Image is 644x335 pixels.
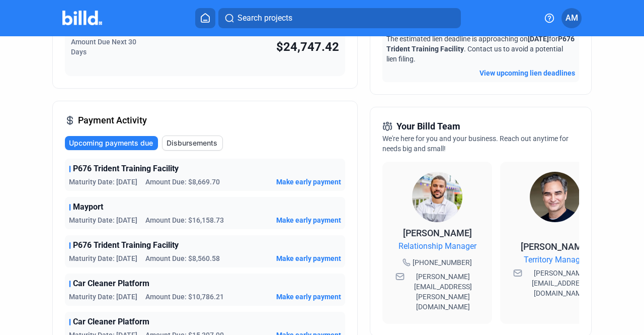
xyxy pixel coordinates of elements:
[524,268,597,298] span: [PERSON_NAME][EMAIL_ADDRESS][DOMAIN_NAME]
[73,163,179,175] span: P676 Trident Training Facility
[162,136,223,151] button: Disbursements
[145,292,224,302] span: Amount Due: $10,786.21
[71,38,136,56] span: Amount Due Next 30 Days
[403,228,472,238] span: [PERSON_NAME]
[276,253,341,263] button: Make early payment
[73,316,149,328] span: Car Cleaner Platform
[218,8,461,28] button: Search projects
[167,138,217,148] span: Disbursements
[396,119,460,133] span: Your Billd Team
[561,8,582,28] button: AM
[276,177,341,187] button: Make early payment
[413,257,472,267] span: [PHONE_NUMBER]
[276,292,341,302] button: Make early payment
[69,292,137,302] span: Maturity Date: [DATE]
[237,12,292,24] span: Search projects
[73,201,103,213] span: Mayport
[65,136,158,150] button: Upcoming payments due
[145,177,220,187] span: Amount Due: $8,669.70
[73,239,179,251] span: P676 Trident Training Facility
[407,272,479,312] span: [PERSON_NAME][EMAIL_ADDRESS][PERSON_NAME][DOMAIN_NAME]
[62,11,102,25] img: Billd Company Logo
[382,135,569,153] span: We're here for you and your business. Reach out anytime for needs big and small!
[479,68,575,78] button: View upcoming lien deadlines
[566,12,578,24] span: AM
[530,172,580,222] img: Territory Manager
[276,40,339,54] span: $24,747.42
[524,254,587,266] span: Territory Manager
[73,278,149,290] span: Car Cleaner Platform
[521,241,590,252] span: [PERSON_NAME]
[78,113,147,127] span: Payment Activity
[69,177,137,187] span: Maturity Date: [DATE]
[386,35,575,63] span: The estimated lien deadline is approaching on for . Contact us to avoid a potential lien filing.
[528,35,549,43] span: [DATE]
[398,240,476,252] span: Relationship Manager
[69,215,137,225] span: Maturity Date: [DATE]
[145,215,224,225] span: Amount Due: $16,158.73
[412,172,462,222] img: Relationship Manager
[69,253,137,263] span: Maturity Date: [DATE]
[276,215,341,225] button: Make early payment
[69,138,153,148] span: Upcoming payments due
[145,253,220,263] span: Amount Due: $8,560.58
